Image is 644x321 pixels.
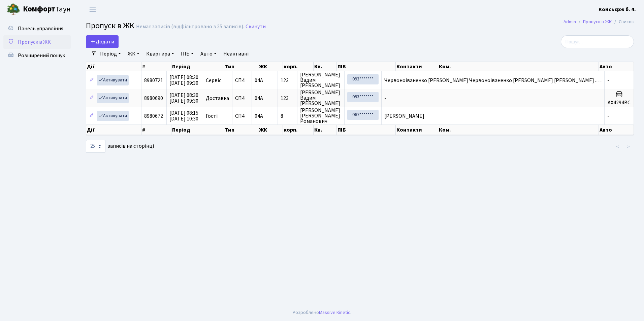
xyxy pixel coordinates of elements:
[97,111,129,121] a: Активувати
[561,35,634,48] input: Пошук...
[563,18,576,25] a: Admin
[337,125,396,135] th: ПІБ
[255,77,263,84] span: 04А
[3,35,71,49] a: Пропуск в ЖК
[583,18,612,25] a: Пропуск в ЖК
[171,125,224,135] th: Період
[84,4,101,15] button: Переключити навігацію
[18,38,51,46] span: Пропуск в ЖК
[396,125,438,135] th: Контакти
[206,96,229,101] span: Доставка
[3,49,71,62] a: Розширений пошук
[255,95,263,102] span: 04А
[384,95,386,102] span: -
[396,62,438,71] th: Контакти
[221,48,251,60] a: Неактивні
[224,62,258,71] th: Тип
[86,140,105,153] select: записів на сторінці
[384,112,424,120] span: [PERSON_NAME]
[314,62,337,71] th: Кв.
[607,100,631,106] h5: АХ4294ВС
[283,125,313,135] th: корп.
[198,48,219,60] a: Авто
[18,25,63,32] span: Панель управління
[97,75,129,85] a: Активувати
[283,62,313,71] th: корп.
[178,48,196,60] a: ПІБ
[136,24,244,30] div: Немає записів (відфільтровано з 25 записів).
[144,112,163,120] span: 8980672
[97,93,129,103] a: Активувати
[97,48,124,60] a: Період
[293,309,351,316] div: Розроблено .
[281,96,294,101] span: 123
[319,309,350,316] a: Massive Kinetic
[224,125,258,135] th: Тип
[144,77,163,84] span: 8980721
[438,125,599,135] th: Ком.
[612,18,634,26] li: Список
[281,113,294,119] span: 8
[599,62,634,71] th: Авто
[90,38,114,45] span: Додати
[255,112,263,120] span: 04А
[300,108,342,124] span: [PERSON_NAME] [PERSON_NAME] Романович
[23,4,55,14] b: Комфорт
[169,92,198,105] span: [DATE] 08:30 [DATE] 09:30
[281,78,294,83] span: 123
[169,109,198,122] span: [DATE] 08:15 [DATE] 10:30
[235,96,249,101] span: СП4
[235,78,249,83] span: СП4
[86,125,141,135] th: Дії
[300,90,342,106] span: [PERSON_NAME] Вадим [PERSON_NAME]
[7,3,20,16] img: logo.png
[125,48,142,60] a: ЖК
[258,62,283,71] th: ЖК
[86,20,134,32] span: Пропуск в ЖК
[314,125,337,135] th: Кв.
[144,95,163,102] span: 8980690
[553,15,644,29] nav: breadcrumb
[86,62,141,71] th: Дії
[438,62,599,71] th: Ком.
[3,22,71,35] a: Панель управління
[599,125,634,135] th: Авто
[206,78,221,83] span: Сервіс
[246,24,266,30] a: Скинути
[384,77,602,84] span: Червоноіваненко [PERSON_NAME] Червоноіваненко [PERSON_NAME] [PERSON_NAME] .…
[141,62,171,71] th: #
[607,112,609,120] span: -
[206,113,218,119] span: Гості
[141,125,171,135] th: #
[86,140,154,153] label: записів на сторінці
[171,62,224,71] th: Період
[143,48,177,60] a: Квартира
[300,72,342,88] span: [PERSON_NAME] Вадим [PERSON_NAME]
[235,113,249,119] span: СП4
[599,5,636,13] a: Консьєрж б. 4.
[18,52,65,59] span: Розширений пошук
[607,77,609,84] span: -
[169,74,198,87] span: [DATE] 08:30 [DATE] 09:30
[86,35,119,48] a: Додати
[337,62,396,71] th: ПІБ
[23,4,71,15] span: Таун
[258,125,283,135] th: ЖК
